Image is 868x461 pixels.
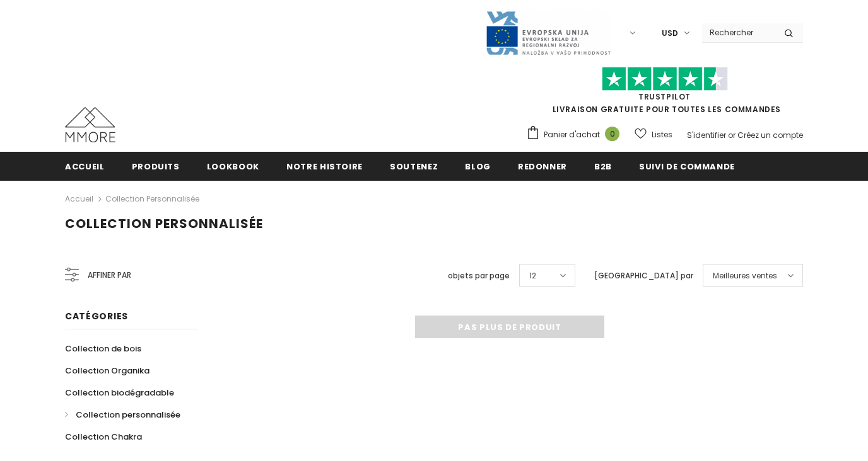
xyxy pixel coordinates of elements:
span: Suivi de commande [639,161,735,173]
span: Lookbook [207,161,259,173]
span: Collection personnalisée [76,409,180,421]
a: Suivi de commande [639,152,735,180]
a: Accueil [65,191,93,207]
span: Collection personnalisée [65,215,263,232]
label: [GEOGRAPHIC_DATA] par [594,270,693,282]
a: Collection biodégradable [65,382,174,404]
span: or [728,130,736,140]
span: 12 [529,270,536,282]
input: Search Site [702,23,775,42]
img: Cas MMORE [65,107,115,142]
span: Redonner [518,161,567,173]
span: soutenez [390,161,438,173]
a: soutenez [390,152,438,180]
a: Collection Chakra [65,426,142,448]
img: Javni Razpis [485,10,611,56]
span: Panier d'achat [544,128,600,141]
a: Lookbook [207,152,259,180]
span: B2B [594,161,612,173]
img: Faites confiance aux étoiles pilotes [602,67,728,91]
a: Notre histoire [286,152,363,180]
span: Collection biodégradable [65,387,174,399]
span: Produits [132,161,180,173]
span: Catégories [65,310,128,322]
span: Collection Chakra [65,431,142,443]
span: Blog [465,161,491,173]
span: Affiner par [88,268,131,282]
span: Accueil [65,161,105,173]
a: Collection Organika [65,360,150,382]
span: Collection Organika [65,365,150,377]
span: Notre histoire [286,161,363,173]
a: B2B [594,152,612,180]
a: Javni Razpis [485,27,611,38]
span: 0 [605,127,619,141]
a: Collection personnalisée [105,193,199,204]
a: Panier d'achat 0 [526,125,626,144]
a: S'identifier [687,130,726,140]
a: Listes [635,123,672,145]
a: Produits [132,152,180,180]
span: Listes [652,128,672,141]
span: Meilleures ventes [713,270,777,282]
a: Collection de bois [65,338,141,360]
label: objets par page [448,270,510,282]
a: Collection personnalisée [65,404,180,426]
span: USD [662,27,678,40]
a: Blog [465,152,491,180]
span: Collection de bois [65,343,141,355]
span: LIVRAISON GRATUITE POUR TOUTES LES COMMANDES [526,72,803,115]
a: Redonner [518,152,567,180]
a: Accueil [65,152,105,180]
a: Créez un compte [737,130,803,140]
a: TrustPilot [638,91,691,102]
